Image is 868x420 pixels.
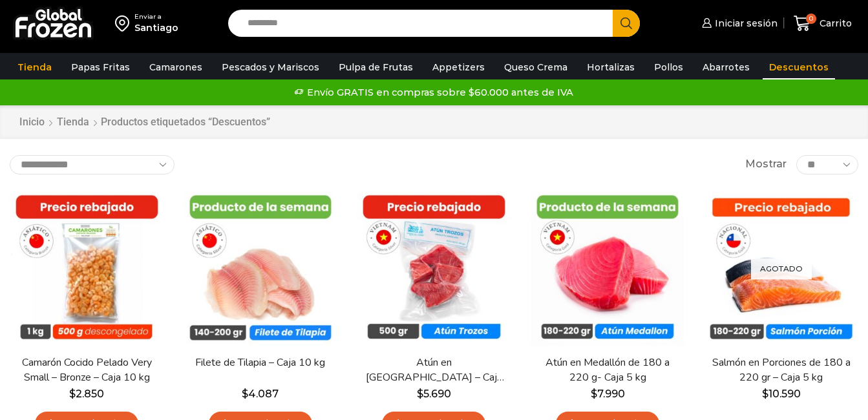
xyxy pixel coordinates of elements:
span: $ [417,388,423,400]
bdi: 2.850 [69,388,104,400]
a: Atún en [GEOGRAPHIC_DATA] – Caja 10 kg [365,355,503,385]
bdi: 5.690 [417,388,451,400]
a: Pescados y Mariscos [215,55,326,79]
a: 0 Carrito [790,8,855,39]
div: Santiago [134,21,178,34]
h1: Productos etiquetados “Descuentos” [101,116,270,128]
a: Papas Fritas [65,55,136,79]
bdi: 7.990 [591,388,625,400]
a: Hortalizas [580,55,641,79]
span: Mostrar [745,157,787,172]
select: Pedido de la tienda [10,155,175,174]
a: Appetizers [426,55,491,79]
a: Descuentos [763,55,835,79]
a: Camarón Cocido Pelado Very Small – Bronze – Caja 10 kg [17,355,156,385]
p: Agotado [751,258,812,279]
a: Tienda [56,115,90,130]
bdi: 4.087 [242,388,279,400]
div: Enviar a [134,12,178,21]
span: Iniciar sesión [712,17,778,30]
a: Pollos [648,55,690,79]
a: Filete de Tilapia – Caja 10 kg [191,355,330,370]
span: $ [69,388,76,400]
span: Carrito [816,17,852,30]
nav: Breadcrumb [19,115,270,130]
a: Salmón en Porciones de 180 a 220 gr – Caja 5 kg [712,355,851,385]
a: Queso Crema [498,55,574,79]
a: Tienda [11,55,58,79]
span: 0 [806,14,816,24]
a: Iniciar sesión [699,10,778,36]
span: $ [242,388,248,400]
button: Search button [613,10,640,37]
span: $ [591,388,597,400]
img: address-field-icon.svg [115,12,134,34]
a: Inicio [19,115,45,130]
a: Pulpa de Frutas [332,55,419,79]
a: Abarrotes [696,55,756,79]
span: $ [762,388,768,400]
bdi: 10.590 [762,388,801,400]
a: Atún en Medallón de 180 a 220 g- Caja 5 kg [538,355,677,385]
a: Camarones [143,55,209,79]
